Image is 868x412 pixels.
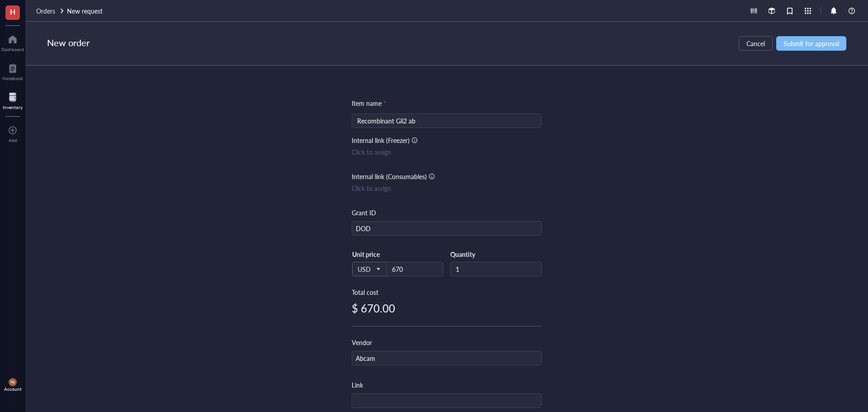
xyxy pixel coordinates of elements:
[47,36,90,51] div: New order
[4,386,22,392] div: Account
[352,208,376,218] div: Grant ID
[739,36,773,51] button: Cancel
[3,90,23,110] a: Inventory
[352,135,410,145] div: Internal link (Freezer)
[352,147,542,157] div: Click to assign
[67,6,104,16] a: New request
[10,380,15,384] span: YN
[10,6,15,17] span: H
[2,61,23,81] a: Notebook
[36,6,55,15] span: Orders
[352,337,372,347] div: Vendor
[450,250,542,258] div: Quantity
[776,36,846,51] button: Submit for approval
[783,40,839,47] span: Submit for approval
[746,40,765,47] span: Cancel
[9,137,17,143] div: Add
[352,183,542,193] div: Click to assign
[352,98,386,108] div: Item name
[2,76,23,81] div: Notebook
[36,6,65,16] a: Orders
[352,287,542,297] div: Total cost
[3,104,23,110] div: Inventory
[352,250,409,258] div: Unit price
[352,380,363,390] div: Link
[358,265,380,273] span: USD
[352,301,542,315] div: $ 670.00
[1,32,24,52] a: Dashboard
[352,171,427,181] div: Internal link (Consumables)
[1,47,24,52] div: Dashboard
